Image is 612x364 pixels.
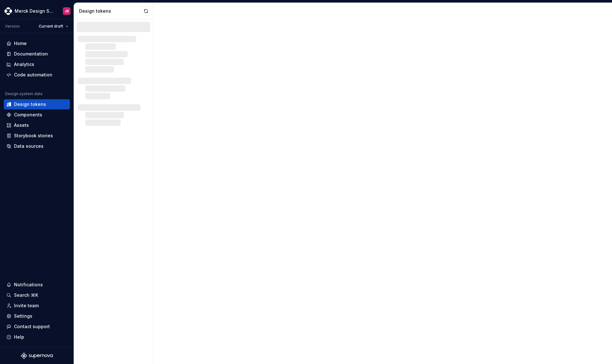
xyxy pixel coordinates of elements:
[4,311,70,321] a: Settings
[14,122,29,128] div: Assets
[5,24,20,29] div: Version
[14,101,46,107] div: Design tokens
[5,91,43,96] div: Design system data
[14,61,34,68] div: Analytics
[14,323,50,330] div: Contact support
[14,112,42,118] div: Components
[79,8,142,14] div: Design tokens
[4,7,12,15] img: 317a9594-9ec3-41ad-b59a-e557b98ff41d.png
[4,280,70,290] button: Notifications
[14,143,43,149] div: Data sources
[4,141,70,151] a: Data sources
[4,70,70,80] a: Code automation
[4,99,70,109] a: Design tokens
[65,9,69,14] div: JB
[4,301,70,311] a: Invite team
[4,120,70,130] a: Assets
[15,8,55,14] div: Merck Design System
[4,322,70,332] button: Contact support
[21,353,53,359] svg: Supernova Logo
[4,49,70,59] a: Documentation
[14,72,52,78] div: Code automation
[4,59,70,69] a: Analytics
[4,38,70,49] a: Home
[14,292,38,298] div: Search ⌘K
[4,131,70,141] a: Storybook stories
[36,22,71,31] button: Current draft
[4,290,70,300] button: Search ⌘K
[4,110,70,120] a: Components
[14,282,43,288] div: Notifications
[1,4,72,18] button: Merck Design SystemJB
[14,313,32,319] div: Settings
[39,24,63,29] span: Current draft
[4,332,70,342] button: Help
[14,133,53,139] div: Storybook stories
[14,51,48,57] div: Documentation
[14,302,39,309] div: Invite team
[14,334,24,340] div: Help
[14,40,27,47] div: Home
